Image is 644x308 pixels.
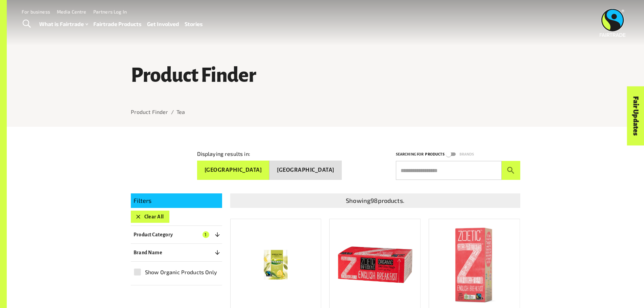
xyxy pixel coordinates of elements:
[131,108,520,116] nav: breadcrumb
[147,19,179,29] a: Get Involved
[145,268,217,276] span: Show Organic Products Only
[131,229,222,241] button: Product Category
[197,161,270,180] button: [GEOGRAPHIC_DATA]
[131,211,169,223] button: Clear All
[600,8,626,37] img: Fairtrade Australia New Zealand logo
[18,16,35,32] a: Toggle Search
[93,19,142,29] a: Fairtrade Products
[185,19,203,29] a: Stories
[22,9,50,15] a: For business
[396,151,424,158] p: Searching for
[131,109,168,115] a: Product Finder
[425,151,444,158] p: Products
[39,19,88,29] a: What is Fairtrade
[269,161,342,180] button: [GEOGRAPHIC_DATA]
[202,231,209,238] span: 1
[93,9,127,15] a: Partners Log In
[134,196,219,205] p: Filters
[131,65,520,86] h1: Product Finder
[134,248,163,257] p: Brand Name
[57,9,87,15] a: Media Centre
[233,196,518,205] p: Showing 98 products.
[459,151,474,158] p: Brands
[134,231,173,239] p: Product Category
[131,246,222,259] button: Brand Name
[171,108,174,116] li: /
[197,150,250,158] p: Displaying results in:
[176,109,185,115] a: Tea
